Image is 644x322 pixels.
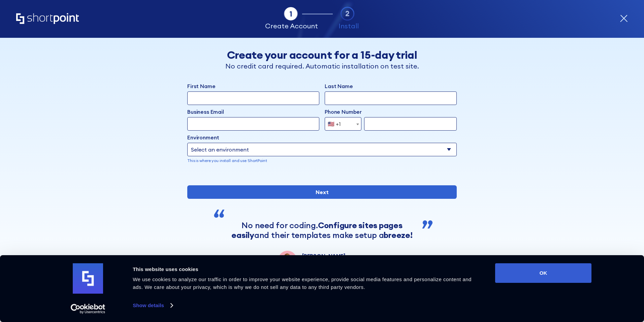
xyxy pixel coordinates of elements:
button: OK [495,263,591,283]
a: Show details [133,300,172,311]
div: This website uses cookies [133,265,480,273]
img: logo [73,263,103,294]
a: Usercentrics Cookiebot - opens in a new window [59,304,118,314]
span: We use cookies to analyze our traffic in order to improve your website experience, provide social... [133,276,472,290]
